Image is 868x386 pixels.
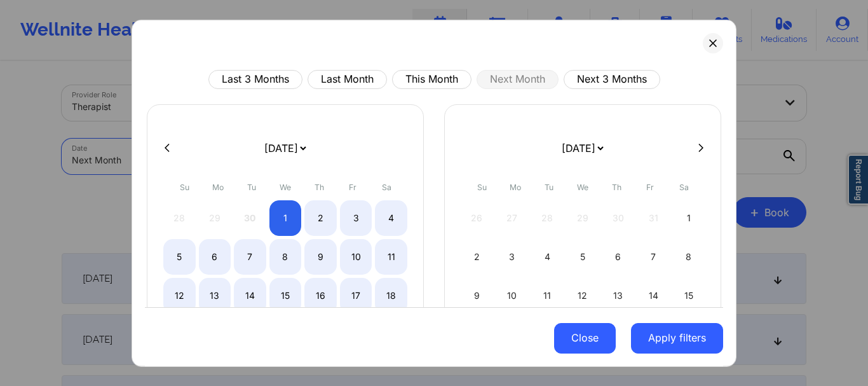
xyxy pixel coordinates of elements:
[672,277,705,313] div: Sat Nov 15 2025
[163,277,196,313] div: Sun Oct 12 2025
[672,238,705,274] div: Sat Nov 08 2025
[637,238,670,274] div: Fri Nov 07 2025
[340,200,372,235] div: Fri Oct 03 2025
[315,182,324,191] abbr: Thursday
[631,323,723,354] button: Apply filters
[510,182,521,191] abbr: Monday
[554,323,616,354] button: Close
[382,182,391,191] abbr: Saturday
[461,277,493,313] div: Sun Nov 09 2025
[602,238,634,274] div: Thu Nov 06 2025
[612,182,621,191] abbr: Thursday
[212,182,224,191] abbr: Monday
[477,69,559,88] button: Next Month
[531,277,564,313] div: Tue Nov 11 2025
[234,277,266,313] div: Tue Oct 14 2025
[602,277,634,313] div: Thu Nov 13 2025
[375,238,407,274] div: Sat Oct 11 2025
[180,182,189,191] abbr: Sunday
[564,69,660,88] button: Next 3 Months
[567,277,599,313] div: Wed Nov 12 2025
[280,182,291,191] abbr: Wednesday
[477,182,487,191] abbr: Sunday
[577,182,588,191] abbr: Wednesday
[375,200,407,235] div: Sat Oct 04 2025
[496,277,529,313] div: Mon Nov 10 2025
[304,277,337,313] div: Thu Oct 16 2025
[679,182,689,191] abbr: Saturday
[308,69,387,88] button: Last Month
[646,182,654,191] abbr: Friday
[304,238,337,274] div: Thu Oct 09 2025
[567,238,599,274] div: Wed Nov 05 2025
[496,238,529,274] div: Mon Nov 03 2025
[269,277,302,313] div: Wed Oct 15 2025
[392,69,471,88] button: This Month
[304,200,337,235] div: Thu Oct 02 2025
[545,182,553,191] abbr: Tuesday
[199,277,231,313] div: Mon Oct 13 2025
[531,238,564,274] div: Tue Nov 04 2025
[208,69,302,88] button: Last 3 Months
[340,277,372,313] div: Fri Oct 17 2025
[349,182,356,191] abbr: Friday
[163,238,196,274] div: Sun Oct 05 2025
[672,200,705,235] div: Sat Nov 01 2025
[340,238,372,274] div: Fri Oct 10 2025
[269,238,302,274] div: Wed Oct 08 2025
[637,277,670,313] div: Fri Nov 14 2025
[461,238,493,274] div: Sun Nov 02 2025
[199,238,231,274] div: Mon Oct 06 2025
[269,200,302,235] div: Wed Oct 01 2025
[375,277,407,313] div: Sat Oct 18 2025
[234,238,266,274] div: Tue Oct 07 2025
[247,182,256,191] abbr: Tuesday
